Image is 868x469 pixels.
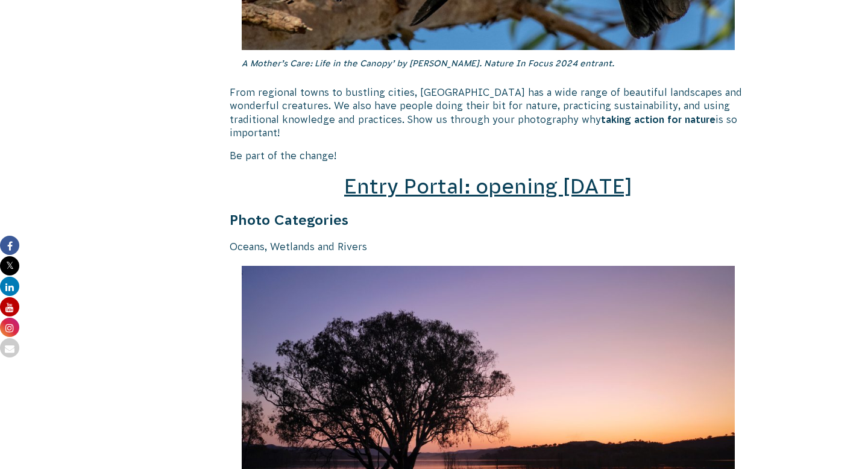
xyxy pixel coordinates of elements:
a: Entry Portal: opening [DATE] [344,175,632,198]
strong: Photo Categories [230,212,348,228]
p: Oceans, Wetlands and Rivers [230,240,747,253]
em: A Mother’s Care: Life in the Canopy’ by [PERSON_NAME]. Nature In Focus 2024 entrant. [242,58,614,68]
p: From regional towns to bustling cities, [GEOGRAPHIC_DATA] has a wide range of beautiful landscape... [230,86,747,140]
strong: taking action for nature [601,114,715,125]
p: Be part of the change! [230,149,747,162]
